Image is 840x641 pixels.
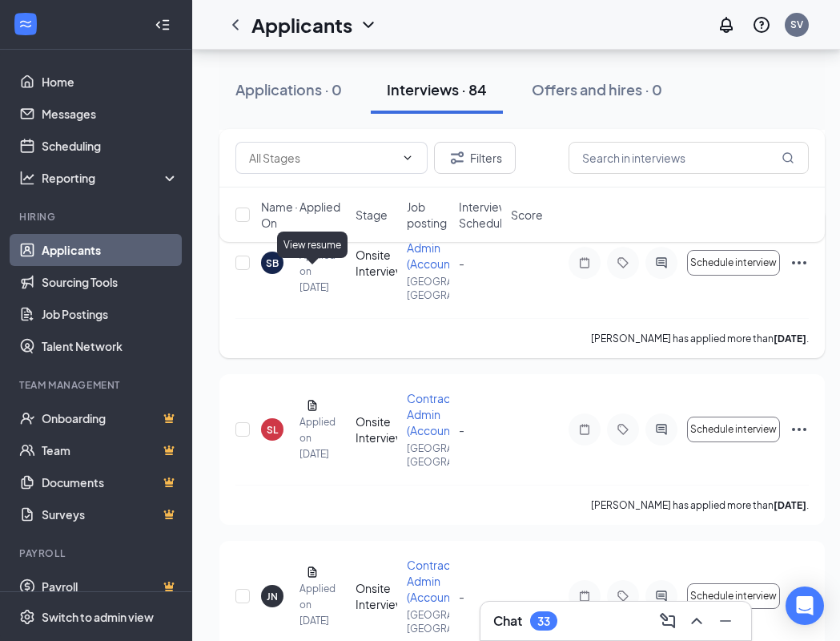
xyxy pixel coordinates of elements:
[299,414,312,462] div: Applied on [DATE]
[266,256,279,270] div: SB
[42,298,179,330] a: Job Postings
[42,466,179,498] a: DocumentsCrown
[261,199,346,231] span: Name · Applied On
[249,149,395,167] input: All Stages
[267,423,278,437] div: SL
[356,413,398,445] div: Onsite Interview
[786,587,824,625] div: Open Intercom Messenger
[407,608,449,635] p: [GEOGRAPHIC_DATA], [GEOGRAPHIC_DATA]
[790,253,809,272] svg: Ellipses
[613,256,633,269] svg: Tag
[532,79,662,99] div: Offers and hires · 0
[387,79,487,99] div: Interviews · 84
[658,611,677,631] svg: ComposeMessage
[774,333,806,345] b: [DATE]
[459,589,464,603] span: -
[459,256,464,270] span: -
[42,498,179,530] a: SurveysCrown
[575,590,594,603] svg: Note
[575,256,594,269] svg: Note
[306,399,319,412] svg: Document
[42,130,179,162] a: Scheduling
[690,257,777,268] span: Schedule interview
[42,434,179,466] a: TeamCrown
[569,142,809,174] input: Search in interviews
[591,332,809,345] p: [PERSON_NAME] has applied more than .
[591,498,809,512] p: [PERSON_NAME] has applied more than .
[42,330,179,362] a: Talent Network
[752,15,771,34] svg: QuestionInfo
[18,16,34,32] svg: WorkstreamLogo
[511,207,543,223] span: Score
[19,609,35,625] svg: Settings
[434,142,516,174] button: Filter Filters
[652,256,671,269] svg: ActiveChat
[407,391,483,437] span: Contract/Deal Admin (Accounting)
[299,581,312,629] div: Applied on [DATE]
[235,79,342,99] div: Applications · 0
[448,148,467,167] svg: Filter
[790,18,803,31] div: SV
[716,611,735,631] svg: Minimize
[407,199,449,231] span: Job posting
[613,423,633,436] svg: Tag
[42,170,179,186] div: Reporting
[575,423,594,436] svg: Note
[537,615,550,628] div: 33
[42,66,179,98] a: Home
[774,499,806,511] b: [DATE]
[299,248,312,296] div: Applied on [DATE]
[690,591,777,602] span: Schedule interview
[687,611,706,631] svg: ChevronUp
[42,98,179,130] a: Messages
[306,566,319,579] svg: Document
[684,608,709,634] button: ChevronUp
[652,590,671,603] svg: ActiveChat
[717,15,736,34] svg: Notifications
[359,15,378,34] svg: ChevronDown
[687,417,780,442] button: Schedule interview
[42,234,179,266] a: Applicants
[652,423,671,436] svg: ActiveChat
[407,558,483,604] span: Contract/Deal Admin (Accounting)
[401,151,414,164] svg: ChevronDown
[782,151,794,164] svg: MagnifyingGlass
[407,441,449,469] p: [GEOGRAPHIC_DATA], [GEOGRAPHIC_DATA]
[493,612,522,630] h3: Chat
[226,15,245,34] svg: ChevronLeft
[790,420,809,439] svg: Ellipses
[356,580,398,612] div: Onsite Interview
[42,402,179,434] a: OnboardingCrown
[459,422,464,437] span: -
[19,170,35,186] svg: Analysis
[407,275,449,302] p: [GEOGRAPHIC_DATA], [GEOGRAPHIC_DATA]
[267,590,278,603] div: JN
[356,207,388,223] span: Stage
[713,608,738,634] button: Minimize
[155,17,171,33] svg: Collapse
[277,232,348,258] div: View resume
[690,424,777,435] span: Schedule interview
[42,570,179,603] a: PayrollCrown
[655,608,681,634] button: ComposeMessage
[19,546,175,560] div: Payroll
[459,199,509,231] span: Interview Schedule
[687,583,780,609] button: Schedule interview
[356,247,398,279] div: Onsite Interview
[42,266,179,298] a: Sourcing Tools
[687,250,780,276] button: Schedule interview
[42,609,154,625] div: Switch to admin view
[613,590,633,603] svg: Tag
[19,378,175,392] div: Team Management
[19,210,175,224] div: Hiring
[251,11,352,38] h1: Applicants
